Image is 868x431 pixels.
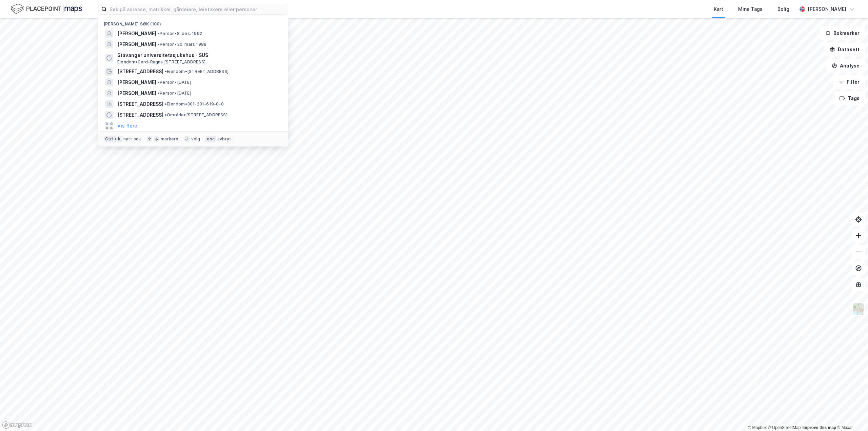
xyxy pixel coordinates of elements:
[777,5,789,13] div: Bolig
[820,26,865,40] button: Bokmerker
[165,112,228,118] span: Område • [STREET_ADDRESS]
[852,302,865,315] img: Z
[217,136,231,142] div: avbryt
[191,136,200,142] div: velg
[834,398,868,431] iframe: Chat Widget
[158,80,160,85] span: •
[158,80,191,85] span: Person • [DATE]
[117,111,163,119] span: [STREET_ADDRESS]
[123,136,141,142] div: nytt søk
[158,42,206,47] span: Person • 30. mars 1989
[165,101,224,107] span: Eiendom • 301-231-619-0-0
[2,421,32,429] a: Mapbox homepage
[158,31,202,36] span: Person • 8. des. 1992
[834,398,868,431] div: Kontrollprogram for chat
[161,136,178,142] div: markere
[834,92,865,105] button: Tags
[808,5,846,13] div: [PERSON_NAME]
[104,136,122,142] div: Ctrl + k
[158,31,160,36] span: •
[824,43,865,56] button: Datasett
[158,42,160,47] span: •
[98,16,288,28] div: [PERSON_NAME] søk (100)
[117,122,137,130] button: Vis flere
[165,101,167,106] span: •
[117,51,280,59] span: Stavanger universitetssjukehus - SUS
[158,91,191,96] span: Person • [DATE]
[117,100,163,108] span: [STREET_ADDRESS]
[117,59,205,65] span: Eiendom • Gerd-Ragna [STREET_ADDRESS]
[768,425,801,430] a: OpenStreetMap
[833,75,865,89] button: Filter
[117,30,156,38] span: [PERSON_NAME]
[117,78,156,86] span: [PERSON_NAME]
[205,136,216,142] div: esc
[803,425,836,430] a: Improve this map
[117,89,156,97] span: [PERSON_NAME]
[11,3,82,15] img: logo.f888ab2527a4732fd821a326f86c7f29.svg
[714,5,723,13] div: Kart
[165,112,167,117] span: •
[738,5,763,13] div: Mine Tags
[165,69,229,74] span: Eiendom • [STREET_ADDRESS]
[748,425,767,430] a: Mapbox
[158,91,160,96] span: •
[826,59,865,73] button: Analyse
[117,40,156,48] span: [PERSON_NAME]
[107,4,288,14] input: Søk på adresse, matrikkel, gårdeiere, leietakere eller personer
[117,67,163,76] span: [STREET_ADDRESS]
[165,69,167,74] span: •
